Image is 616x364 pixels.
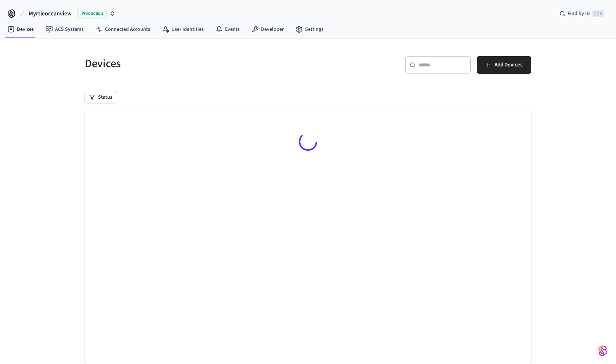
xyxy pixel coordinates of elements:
[29,9,72,18] span: Myrtleoceanview
[90,23,156,36] a: Connected Accounts
[477,56,531,74] button: Add Devices
[568,10,590,17] span: Find by ID
[85,56,304,71] h5: Devices
[598,345,607,357] img: SeamLogoGradient.69752ec5.svg
[85,91,117,103] button: Status
[592,10,604,17] span: ⌘ K
[40,23,90,36] a: ACS Systems
[554,7,610,20] div: Find by ID⌘ K
[156,23,210,36] a: User Identities
[210,23,246,36] a: Events
[77,9,107,18] span: Production
[246,23,290,36] a: Developer
[494,60,522,70] span: Add Devices
[290,23,329,36] a: Settings
[1,23,40,36] a: Devices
